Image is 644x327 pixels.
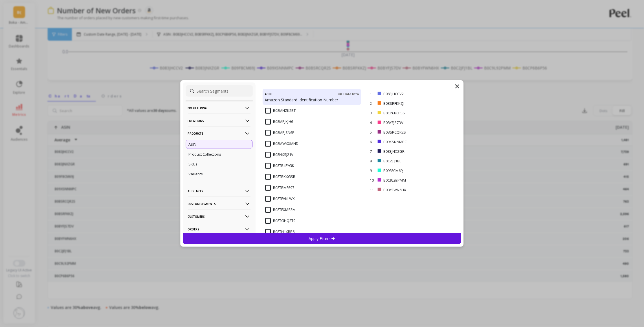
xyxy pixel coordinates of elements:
[370,178,375,183] p: 10.
[383,187,432,192] p: B0BYFWN6HX
[370,130,375,135] p: 5.
[383,139,432,144] p: B09XSNNMPC
[265,108,296,114] span: B08MNZK2BT
[265,130,294,136] span: B08MPJSN6P
[186,85,253,97] input: Search Segments
[383,130,432,135] p: B0BSRCQR2S
[188,222,250,236] p: Orders
[383,178,432,183] p: B0C9L92PMM
[188,114,250,128] p: Locations
[265,152,293,158] span: B08NXSJ21V
[265,163,294,169] span: B08TB4FYGK
[383,120,430,125] p: B0BYFJS7DV
[370,187,375,192] p: 11.
[370,120,375,125] p: 4.
[265,196,295,202] span: B08TFVKLWX
[188,101,250,115] p: No filtering
[383,110,431,115] p: B0CP6B6P56
[383,101,431,106] p: B0BSRFKKZJ
[265,185,294,191] span: B08TBMF697
[189,152,221,157] p: Product Collections
[265,141,298,147] span: B08MWXXMND
[265,207,296,213] span: B08TFXMS3M
[370,168,375,173] p: 9.
[265,218,295,224] span: B08TGHQ2T9
[370,158,375,163] p: 8.
[383,168,430,173] p: B09F8CM69J
[370,139,375,144] p: 6.
[188,126,250,141] p: Products
[188,209,250,224] p: Customers
[189,171,203,176] p: Variants
[189,162,198,167] p: SKUs
[188,184,250,198] p: Audiences
[338,92,359,96] span: Hide Info
[370,149,375,154] p: 7.
[265,97,359,103] p: Amazon Standard Identification Number
[370,101,375,106] p: 2.
[265,91,272,97] h4: ASIN
[265,119,293,125] span: B08MPJKJH6
[370,91,375,96] p: 1.
[265,174,295,180] span: B08TBKXGSB
[383,149,431,154] p: B083JNXZGR
[189,142,197,147] p: ASIN
[188,197,250,211] p: Custom Segments
[370,110,375,115] p: 3.
[309,236,335,241] p: Apply Filters
[383,158,429,163] p: B0C2JFJ1BL
[383,91,431,96] p: B083JHCCV2
[265,229,294,235] span: B08TH1XBR6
